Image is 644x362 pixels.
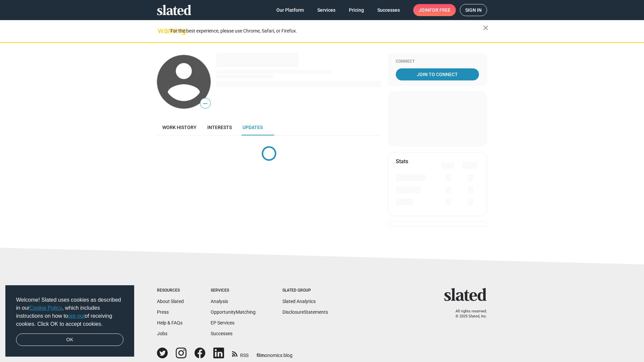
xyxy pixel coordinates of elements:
span: Updates [243,125,263,130]
div: Connect [396,59,479,64]
a: Successes [211,331,232,336]
a: Services [312,4,341,16]
a: Interests [202,119,237,135]
a: About Slated [157,299,184,304]
a: Pricing [343,4,369,16]
a: Sign in [460,4,487,16]
span: Successes [377,4,400,16]
a: RSS [232,348,249,359]
a: Our Platform [271,4,309,16]
a: OpportunityMatching [211,309,256,315]
a: Slated Analytics [282,299,316,304]
span: Welcome! Slated uses cookies as described in our , which includes instructions on how to of recei... [16,296,123,328]
span: Join [419,4,450,16]
div: For the best experience, please use Chrome, Safari, or Firefox. [170,26,483,36]
a: Joinfor free [413,4,456,16]
p: All rights reserved. © 2025 Slated, Inc. [448,309,487,319]
span: Sign in [465,4,482,16]
a: Help & FAQs [157,320,182,325]
span: Interests [207,125,232,130]
a: Updates [237,119,268,135]
a: opt-out [68,313,85,319]
a: Work history [157,119,202,135]
a: EP Services [211,320,234,325]
a: dismiss cookie message [16,334,123,346]
a: Join To Connect [396,68,479,80]
span: Pricing [349,4,364,16]
a: Analysis [211,299,228,304]
mat-icon: close [482,24,490,32]
span: Work history [162,125,197,130]
span: Services [317,4,335,16]
div: Slated Group [282,288,328,293]
span: for free [429,4,450,16]
span: Our Platform [276,4,304,16]
a: filmonomics blog [257,347,292,359]
a: Successes [372,4,405,16]
div: Services [211,288,256,293]
a: Cookie Policy [30,305,62,311]
span: film [257,353,265,358]
mat-card-title: Stats [396,158,408,165]
a: Press [157,309,169,315]
mat-icon: warning [158,26,166,35]
a: DisclosureStatements [282,309,328,315]
span: — [200,99,210,108]
div: cookieconsent [5,285,134,357]
a: Jobs [157,331,167,336]
div: Resources [157,288,184,293]
span: Join To Connect [397,68,478,80]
